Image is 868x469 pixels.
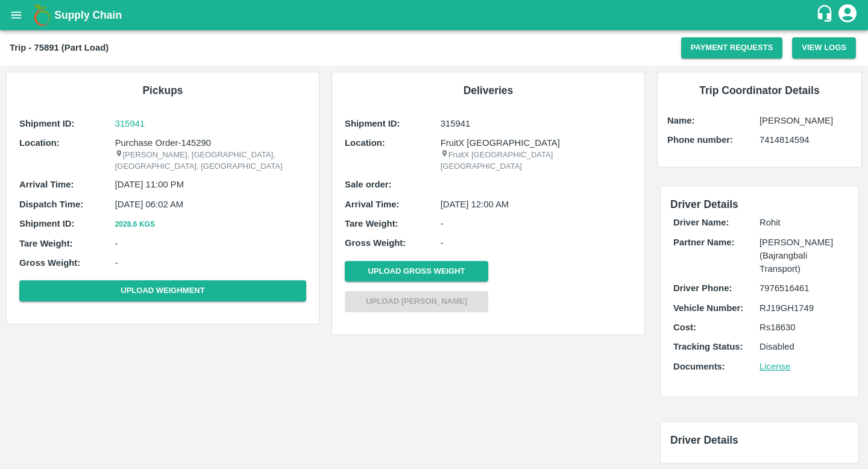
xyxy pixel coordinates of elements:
[16,82,309,99] h6: Pickups
[30,3,54,27] img: logo
[667,82,852,99] h6: Trip Coordinator Details
[115,136,306,150] p: Purchase Order-145290
[10,43,108,52] b: Trip - 75891 (Part Load)
[19,280,306,301] button: Upload Weighment
[441,236,632,250] p: -
[759,301,846,315] p: RJ19GH1749
[673,283,732,293] b: Driver Phone:
[19,219,75,228] b: Shipment ID:
[759,114,852,127] p: [PERSON_NAME]
[345,119,400,128] b: Shipment ID:
[673,362,725,371] b: Documents:
[759,362,790,371] a: License
[345,219,398,228] b: Tare Weight:
[115,117,306,130] a: 315941
[792,37,856,58] button: View Logs
[345,200,399,209] b: Arrival Time:
[759,216,846,229] p: Rohit
[816,4,837,26] div: customer-support
[673,303,743,313] b: Vehicle Number:
[441,150,632,172] p: FruitX [GEOGRAPHIC_DATA] [GEOGRAPHIC_DATA]
[667,135,733,145] b: Phone number:
[19,119,75,128] b: Shipment ID:
[670,198,738,210] span: Driver Details
[54,7,816,24] a: Supply Chain
[441,198,632,211] p: [DATE] 12:00 AM
[759,282,846,295] p: 7976516461
[673,323,696,332] b: Cost:
[670,434,738,446] span: Driver Details
[115,237,306,250] p: -
[115,178,306,191] p: [DATE] 11:00 PM
[2,1,30,29] button: open drawer
[759,321,846,334] p: Rs 18630
[54,9,122,21] b: Supply Chain
[759,236,846,276] p: [PERSON_NAME] (Bajrangbali Transport)
[673,218,729,227] b: Driver Name:
[19,200,83,209] b: Dispatch Time:
[837,2,858,28] div: account of current user
[345,180,392,189] b: Sale order:
[19,180,74,189] b: Arrival Time:
[673,342,743,351] b: Tracking Status:
[673,238,734,247] b: Partner Name:
[19,258,80,268] b: Gross Weight:
[681,37,783,58] button: Payment Requests
[345,138,385,148] b: Location:
[115,150,306,172] p: [PERSON_NAME], [GEOGRAPHIC_DATA], [GEOGRAPHIC_DATA], [GEOGRAPHIC_DATA]
[115,256,306,269] p: -
[345,238,406,248] b: Gross Weight:
[759,133,852,146] p: 7414814594
[115,218,155,231] button: 2028.6 Kgs
[19,239,73,248] b: Tare Weight:
[345,261,488,282] button: Upload Gross Weight
[441,136,632,150] p: FruitX [GEOGRAPHIC_DATA]
[667,116,694,125] b: Name:
[342,82,635,99] h6: Deliveries
[115,198,306,211] p: [DATE] 06:02 AM
[441,217,632,230] p: -
[19,138,60,148] b: Location:
[759,340,846,353] p: Disabled
[441,117,632,130] p: 315941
